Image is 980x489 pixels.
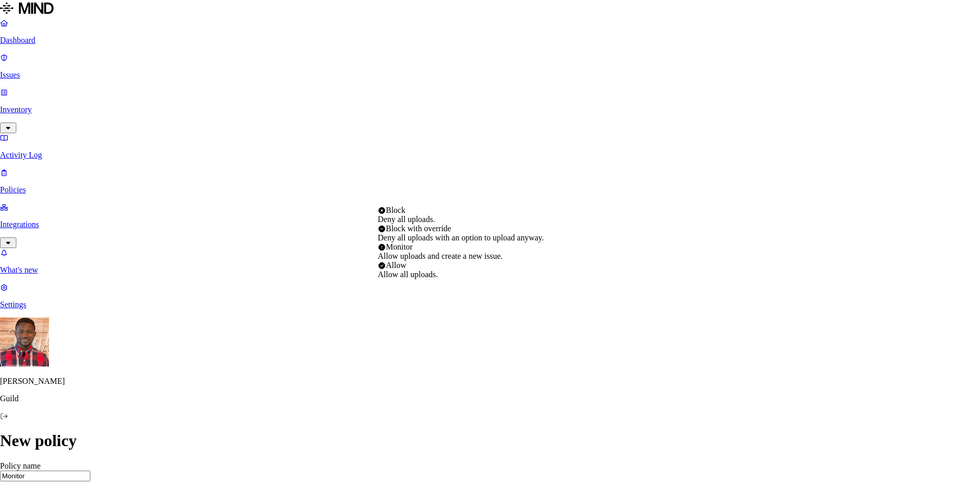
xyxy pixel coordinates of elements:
[378,270,438,279] span: Allow all uploads.
[386,261,406,270] span: Allow
[378,233,544,242] span: Deny all uploads with an option to upload anyway.
[386,242,412,251] span: Monitor
[378,252,503,260] span: Allow uploads and create a new issue.
[386,206,405,214] span: Block
[378,215,435,224] span: Deny all uploads.
[386,224,451,233] span: Block with override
